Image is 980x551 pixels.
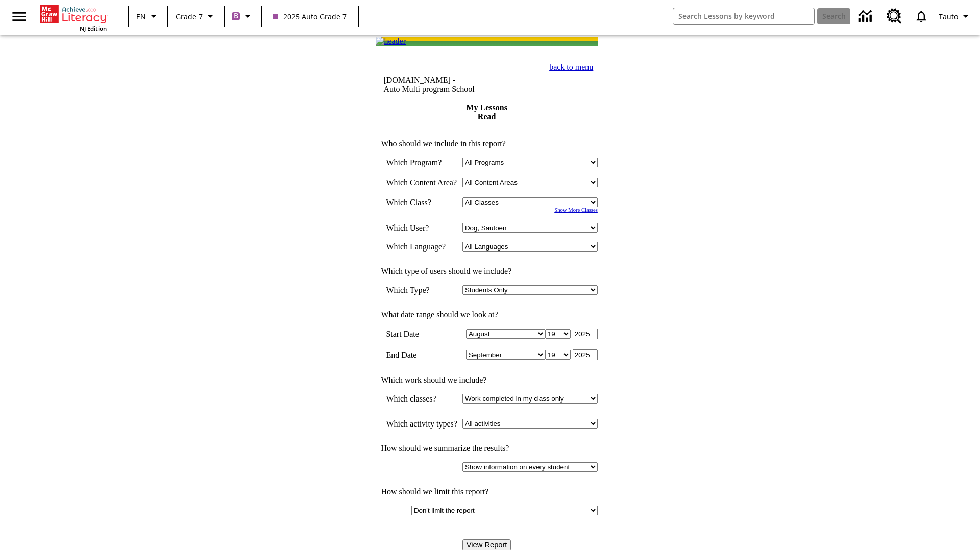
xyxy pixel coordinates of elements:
[132,7,164,26] button: Language: EN, Select a language
[908,3,935,30] a: Notifications
[386,197,457,207] td: Which Class?
[386,329,457,339] td: Start Date
[80,24,107,32] span: NJ Edition
[40,3,107,32] div: Home
[549,63,593,71] a: back to menu
[376,310,598,319] td: What date range should we look at?
[673,8,814,24] input: search field
[939,11,958,22] span: Tauto
[376,37,406,46] img: header
[386,394,457,404] td: Which classes?
[386,285,457,295] td: Which Type?
[386,178,457,187] nobr: Which Content Area?
[462,539,511,550] input: View Report
[386,349,457,360] td: End Date
[386,223,457,233] td: Which User?
[852,3,880,31] a: Data Center
[376,444,598,453] td: How should we summarize the results?
[386,419,457,429] td: Which activity types?
[171,7,220,26] button: Grade: Grade 7, Select a grade
[376,375,598,385] td: Which work should we include?
[386,242,457,252] td: Which Language?
[466,103,507,121] a: My Lessons Read
[234,10,238,22] span: B
[273,11,347,22] span: 2025 Auto Grade 7
[386,158,457,167] td: Which Program?
[136,11,146,22] span: EN
[935,7,976,26] button: Profile/Settings
[376,487,598,496] td: How should we limit this report?
[176,11,203,22] span: Grade 7
[383,76,513,94] td: [DOMAIN_NAME] -
[376,267,598,276] td: Which type of users should we include?
[228,7,258,26] button: Boost Class color is purple. Change class color
[880,3,908,30] a: Resource Center, Will open in new tab
[376,139,598,148] td: Who should we include in this report?
[4,2,34,32] button: Open side menu
[383,85,474,93] nobr: Auto Multi program School
[554,207,598,213] a: Show More Classes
